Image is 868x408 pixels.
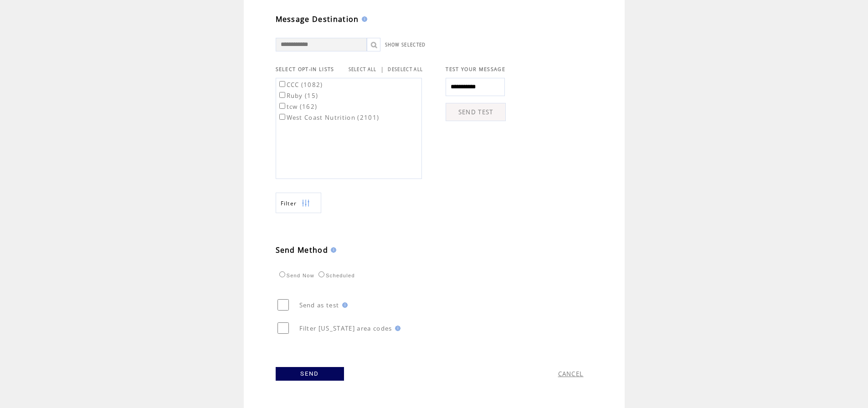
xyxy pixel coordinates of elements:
a: SELECT ALL [349,66,377,72]
a: SEND [276,367,344,381]
img: help.gif [339,302,348,308]
span: Message Destination [276,14,359,24]
label: Ruby (15) [277,92,318,100]
span: SELECT OPT-IN LISTS [276,66,334,72]
a: Filter [276,193,321,213]
img: filters.png [302,193,310,214]
img: help.gif [359,16,367,22]
a: CANCEL [558,370,584,378]
span: TEST YOUR MESSAGE [446,66,505,72]
span: Show filters [281,199,297,207]
label: Scheduled [316,273,355,278]
span: Send as test [299,301,339,309]
span: Filter [US_STATE] area codes [299,324,392,332]
label: Send Now [277,273,314,278]
input: CCC (1082) [279,81,285,87]
a: DESELECT ALL [388,66,423,72]
span: Send Method [276,245,329,255]
input: tcw (162) [279,103,285,109]
span: | [380,65,384,73]
input: Ruby (15) [279,92,285,98]
a: SHOW SELECTED [385,42,426,48]
input: Send Now [279,271,285,277]
img: help.gif [328,247,336,253]
label: West Coast Nutrition (2101) [277,113,380,122]
input: Scheduled [318,271,324,277]
label: tcw (162) [277,102,318,111]
a: SEND TEST [446,103,506,121]
label: CCC (1082) [277,81,323,89]
img: help.gif [392,326,401,331]
input: West Coast Nutrition (2101) [279,114,285,120]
